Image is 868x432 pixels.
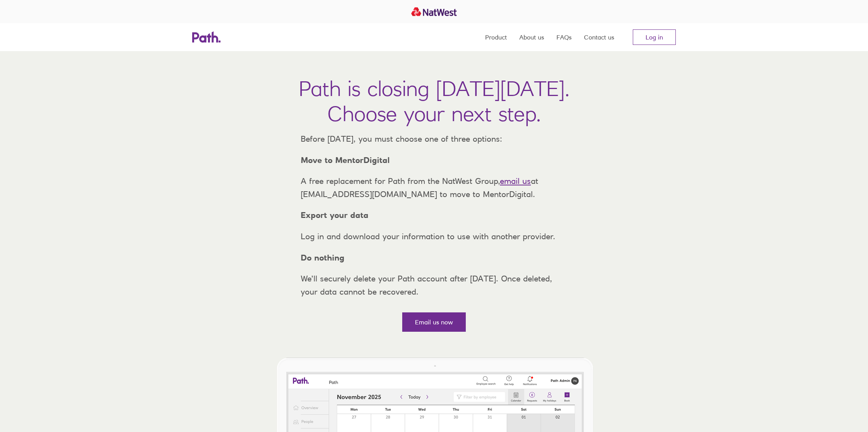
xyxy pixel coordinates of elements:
[633,29,676,45] a: Log in
[294,230,573,243] p: Log in and download your information to use with another provider.
[301,253,344,262] strong: Do nothing
[485,23,507,51] a: Product
[294,132,573,146] p: Before [DATE], you must choose one of three options:
[299,76,570,126] h1: Path is closing [DATE][DATE]. Choose your next step.
[519,23,544,51] a: About us
[584,23,614,51] a: Contact us
[556,23,572,51] a: FAQs
[294,175,573,201] p: A free replacement for Path from the NatWest Group, at [EMAIL_ADDRESS][DOMAIN_NAME] to move to Me...
[294,272,573,298] p: We’ll securely delete your Path account after [DATE]. Once deleted, your data cannot be recovered.
[301,210,369,220] strong: Export your data
[402,312,466,332] a: Email us now
[301,155,390,165] strong: Move to MentorDigital
[500,176,531,186] a: email us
